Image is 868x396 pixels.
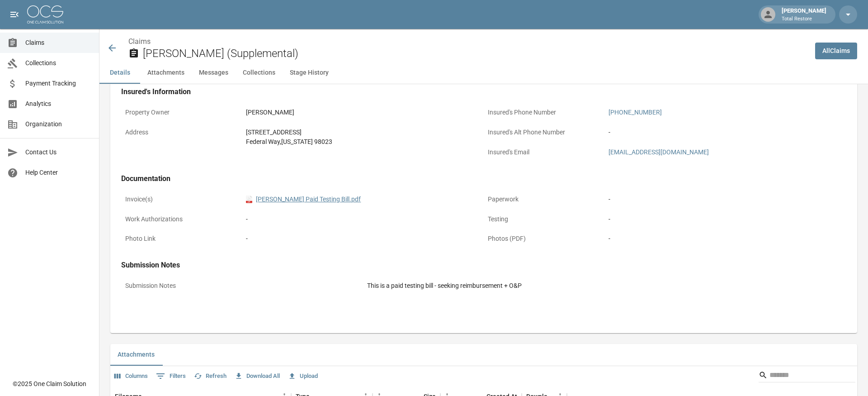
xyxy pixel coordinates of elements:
a: [EMAIL_ADDRESS][DOMAIN_NAME] [609,148,709,156]
a: AllClaims [815,43,857,59]
button: Upload [286,369,320,383]
p: Insured's Email [484,143,604,161]
button: Attachments [110,344,162,366]
a: Claims [128,37,151,46]
span: Analytics [25,99,92,109]
div: - [609,215,842,224]
span: Organization [25,119,92,129]
div: anchor tabs [99,62,868,84]
p: Submission Notes [121,277,363,295]
p: Photos (PDF) [484,230,604,248]
button: open drawer [5,5,24,24]
div: [PERSON_NAME] [778,6,830,23]
div: Federal Way , [US_STATE] 98023 [246,137,480,147]
button: Details [99,62,140,84]
p: Testing [484,210,604,228]
button: Select columns [112,369,150,383]
span: Claims [25,38,92,48]
div: [STREET_ADDRESS] [246,128,480,137]
p: Address [121,124,242,141]
div: © 2025 One Claim Solution [13,379,86,388]
div: Search [759,368,855,384]
a: [PHONE_NUMBER] [609,109,662,116]
button: Collections [236,62,283,84]
div: related-list tabs [110,344,857,366]
button: Refresh [192,369,229,383]
h4: Documentation [121,174,846,183]
div: - [609,234,842,243]
a: pdf[PERSON_NAME] Paid Testing Bill.pdf [246,195,361,204]
p: Photo Link [121,230,242,248]
button: Attachments [140,62,192,84]
p: Work Authorizations [121,210,242,228]
p: Invoice(s) [121,191,242,208]
img: ocs-logo-white-transparent.png [27,5,63,24]
span: Collections [25,58,92,68]
span: Help Center [25,168,92,177]
button: Show filters [154,369,188,383]
p: Insured's Phone Number [484,104,604,121]
div: - [246,234,480,243]
span: Payment Tracking [25,79,92,88]
div: This is a paid testing bill - seeking reimbursement + O&P [367,281,842,291]
p: Insured's Alt Phone Number [484,124,604,141]
h4: Insured's Information [121,87,846,96]
p: Property Owner [121,104,242,121]
div: [PERSON_NAME] [246,108,480,117]
h2: [PERSON_NAME] (Supplemental) [143,47,808,60]
span: Contact Us [25,148,92,157]
button: Stage History [283,62,336,84]
div: - [609,128,842,137]
div: - [609,195,842,204]
nav: breadcrumb [128,36,808,47]
p: Paperwork [484,191,604,208]
h4: Submission Notes [121,261,846,270]
p: Total Restore [782,15,826,23]
div: - [246,215,480,224]
button: Messages [192,62,236,84]
button: Download All [232,369,282,383]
